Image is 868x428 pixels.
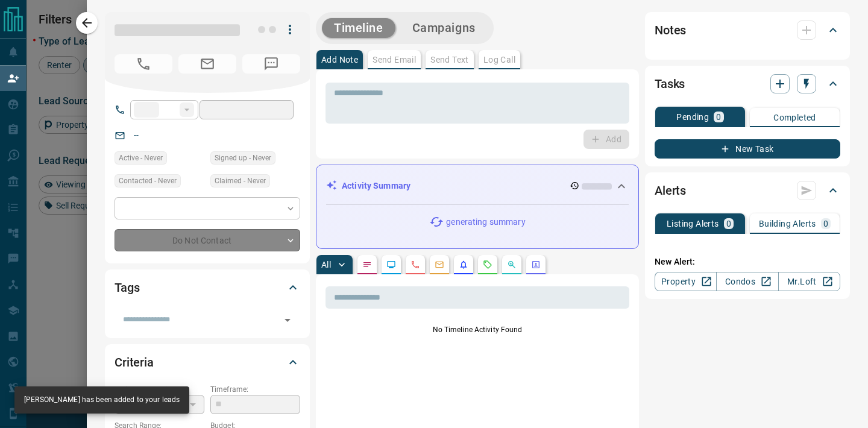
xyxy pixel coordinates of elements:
button: Timeline [322,18,395,38]
p: Timeframe: [210,384,300,395]
span: Contacted - Never [119,175,177,187]
p: Completed [773,113,816,122]
svg: Lead Browsing Activity [386,260,396,269]
span: Active - Never [119,152,163,164]
span: No Number [242,54,300,74]
svg: Calls [410,260,420,269]
h2: Tasks [655,74,685,93]
span: No Email [178,54,236,74]
h2: Notes [655,20,686,40]
p: No Timeline Activity Found [325,324,629,335]
p: Activity Summary [342,180,410,192]
div: Notes [655,16,840,45]
div: Alerts [655,176,840,205]
button: Open [279,312,296,329]
h2: Tags [115,278,139,297]
div: Activity Summary [326,175,629,197]
svg: Agent Actions [531,260,541,269]
p: Building Alerts [759,219,816,228]
p: 0 [823,219,828,228]
p: Pending [676,113,709,121]
svg: Emails [435,260,444,269]
p: 0 [716,113,721,121]
a: Mr.Loft [778,272,840,291]
div: Do Not Contact [115,229,300,251]
a: Property [655,272,717,291]
div: Criteria [115,348,300,377]
button: Campaigns [400,18,488,38]
span: Signed up - Never [215,152,271,164]
p: New Alert: [655,256,840,268]
button: New Task [655,139,840,159]
svg: Opportunities [507,260,517,269]
span: Claimed - Never [215,175,266,187]
p: Listing Alerts [667,219,719,228]
div: Tags [115,273,300,302]
div: Tasks [655,69,840,98]
svg: Requests [483,260,492,269]
div: [PERSON_NAME] has been added to your leads [24,390,180,410]
span: No Number [115,54,172,74]
svg: Notes [362,260,372,269]
a: Condos [716,272,778,291]
p: Actively Searching: [115,384,204,395]
p: 0 [726,219,731,228]
p: generating summary [446,216,525,228]
p: All [321,260,331,269]
h2: Criteria [115,353,154,372]
h2: Alerts [655,181,686,200]
svg: Listing Alerts [459,260,468,269]
p: Add Note [321,55,358,64]
a: -- [134,130,139,140]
